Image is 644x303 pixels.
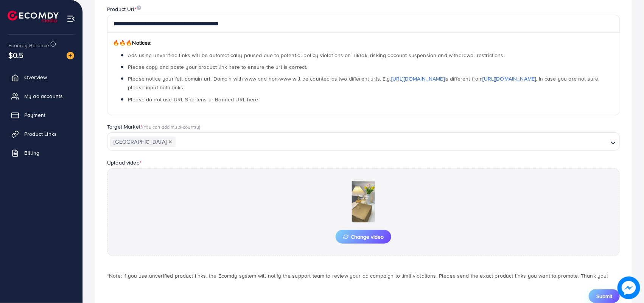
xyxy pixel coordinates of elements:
span: Payment [24,111,45,119]
img: image [137,5,141,10]
span: Ads using unverified links will be automatically paused due to potential policy violations on Tik... [128,51,505,59]
span: Notices: [113,39,152,47]
p: *Note: If you use unverified product links, the Ecomdy system will notify the support team to rev... [107,271,620,280]
span: Overview [24,73,47,81]
span: Please notice your full domain url. Domain with www and non-www will be counted as two different ... [128,75,600,91]
span: 🔥🔥🔥 [113,39,132,47]
span: My ad accounts [24,92,63,100]
a: [URL][DOMAIN_NAME] [483,75,536,82]
label: Upload video [107,159,142,166]
label: Target Market [107,123,201,131]
img: Preview Image [326,181,401,222]
button: Change video [336,230,391,244]
input: Search for option [176,136,608,148]
img: menu [67,14,75,23]
a: Payment [6,107,77,123]
span: Ecomdy Balance [8,42,49,49]
span: Product Links [24,130,57,138]
a: [URL][DOMAIN_NAME] [391,75,445,82]
label: Product Url [107,5,141,13]
button: Deselect Pakistan [168,140,172,144]
a: Product Links [6,126,77,141]
div: Search for option [107,132,620,151]
span: [GEOGRAPHIC_DATA] [110,137,176,147]
img: image [618,277,640,299]
img: logo [8,11,59,22]
span: Please do not use URL Shortens or Banned URL here! [128,96,260,103]
button: Submit [589,289,620,303]
span: (You can add multi-country) [142,123,200,130]
a: My ad accounts [6,89,77,104]
span: Billing [24,149,39,157]
span: Change video [343,234,384,239]
a: Billing [6,145,77,160]
img: image [67,52,74,59]
a: Overview [6,70,77,85]
span: $0.5 [8,50,24,61]
span: Submit [596,292,612,300]
span: Please copy and paste your product link here to ensure the url is correct. [128,63,308,71]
